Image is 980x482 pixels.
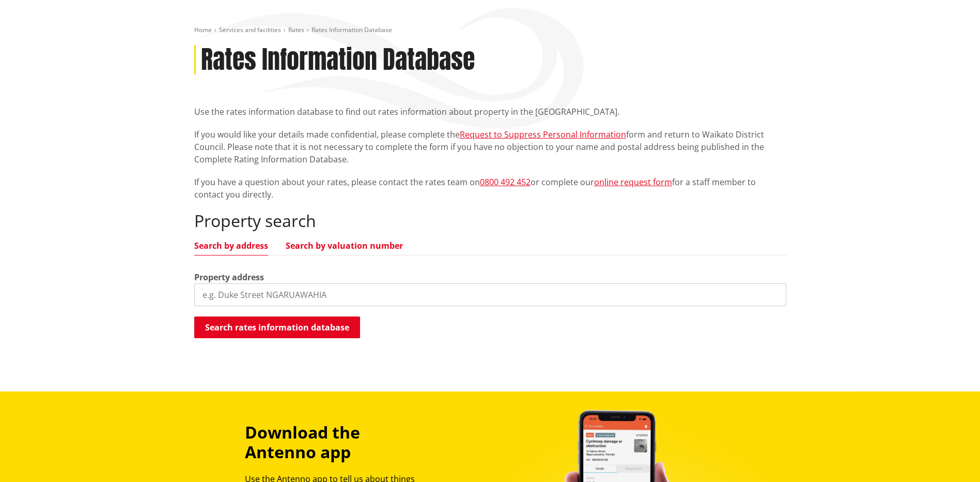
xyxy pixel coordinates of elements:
a: Home [194,25,212,34]
p: Use the rates information database to find out rates information about property in the [GEOGRAPHI... [194,106,786,118]
a: Request to Suppress Personal Information [460,129,626,140]
nav: breadcrumb [194,26,786,35]
input: e.g. Duke Street NGARUAWAHIA [194,283,786,306]
p: If you have a question about your rates, please contact the rates team on or complete our for a s... [194,176,786,201]
h3: Download the Antenno app [245,423,432,462]
a: online request form [594,176,672,188]
p: If you would like your details made confidential, please complete the form and return to Waikato ... [194,128,786,165]
a: 0800 492 452 [480,176,531,188]
a: Search by valuation number [286,242,403,250]
a: Services and facilities [219,25,281,34]
iframe: Messenger Launcher [932,439,970,476]
a: Search by address [194,242,268,250]
h2: Property search [194,211,786,231]
label: Property address [194,271,264,283]
h1: Rates Information Database [201,45,475,75]
span: Rates Information Database [312,25,392,34]
button: Search rates information database [194,317,360,338]
a: Rates [288,25,304,34]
